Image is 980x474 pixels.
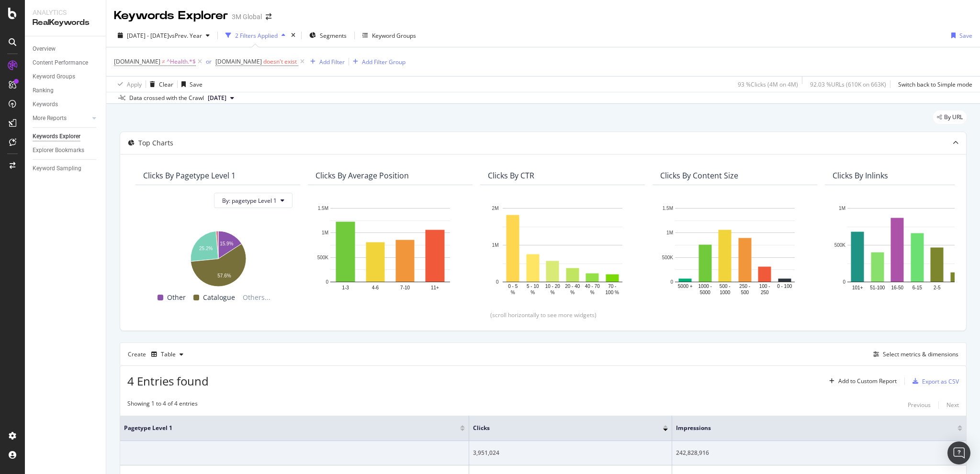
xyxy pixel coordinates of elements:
button: Add to Custom Report [825,374,897,389]
div: Keywords Explorer [114,8,228,24]
div: Open Intercom Messenger [947,441,970,464]
text: % [570,290,574,295]
text: 0 [670,279,673,285]
div: Switch back to Simple mode [898,80,972,88]
text: 16-50 [891,285,903,290]
text: 0 [496,279,499,285]
div: Overview [33,44,56,54]
svg: A chart. [660,203,810,296]
text: 500K [317,255,329,260]
text: % [530,290,535,295]
span: doesn't exist [263,57,297,66]
button: Table [147,347,187,362]
text: 4-6 [372,285,379,290]
span: By URL [944,114,963,120]
a: Ranking [33,86,99,96]
div: Select metrics & dimensions [883,350,958,358]
div: Keyword Groups [372,32,416,40]
text: 6-15 [912,285,922,290]
text: 1M [839,206,845,211]
text: 2-5 [934,285,941,290]
text: 11+ [431,285,439,290]
span: Impressions [676,424,943,432]
div: 3M Global [232,12,262,22]
text: % [590,290,595,295]
text: 0 - 5 [508,284,518,289]
button: Apply [114,77,142,92]
text: 1000 [720,290,731,295]
div: Save [190,80,203,88]
div: 93 % Clicks ( 4M on 4M ) [738,80,798,88]
text: 25.2% [199,246,213,251]
button: or [206,57,212,66]
div: More Reports [33,113,67,123]
a: Explorer Bookmarks [33,145,99,155]
button: Save [947,28,972,43]
text: 500K [662,255,674,260]
div: Add to Custom Report [838,378,897,384]
a: Overview [33,44,99,54]
button: Next [946,399,959,411]
text: 15.9% [220,241,233,246]
svg: A chart. [315,203,465,296]
span: ^Health.*$ [167,55,196,68]
div: legacy label [933,110,967,124]
span: 2025 Jul. 27th [208,94,226,102]
span: Clicks [473,424,649,432]
text: 5 - 10 [527,284,539,289]
button: Export as CSV [909,374,959,389]
span: ≠ [162,57,165,66]
button: Add Filter [306,56,345,67]
text: 1.5M [663,206,673,211]
div: Save [959,32,972,40]
text: 40 - 70 [585,284,600,289]
text: 500 [741,290,749,295]
text: % [511,290,515,295]
div: 242,828,916 [676,449,962,457]
span: [DOMAIN_NAME] [215,57,262,66]
div: Showing 1 to 4 of 4 entries [127,399,198,411]
div: Apply [127,80,142,88]
svg: A chart. [488,203,637,296]
div: Create [128,347,187,362]
text: 2M [492,206,499,211]
text: 0 [843,279,845,285]
svg: A chart. [143,226,293,288]
text: 250 - [739,284,750,289]
div: Clicks By Content Size [660,171,738,180]
div: times [289,31,297,40]
text: 0 [326,279,328,285]
div: Clicks By CTR [488,171,534,180]
button: Keyword Groups [359,28,420,43]
a: Content Performance [33,58,99,68]
div: Keyword Sampling [33,164,81,174]
button: [DATE] - [DATE]vsPrev. Year [114,28,214,43]
div: Explorer Bookmarks [33,145,84,155]
button: [DATE] [204,92,238,104]
span: Other [167,292,186,303]
div: Content Performance [33,58,88,68]
a: Keywords Explorer [33,132,99,142]
text: 51-100 [870,285,885,290]
span: Others... [239,292,274,303]
button: Switch back to Simple mode [894,77,972,92]
button: Segments [305,28,350,43]
text: 1M [322,231,328,236]
div: Keywords Explorer [33,132,80,142]
span: [DATE] - [DATE] [127,32,169,40]
a: Keywords [33,99,99,110]
text: 500K [834,243,846,248]
text: 1M [492,243,499,248]
div: Next [946,401,959,409]
text: 100 - [759,284,770,289]
span: vs Prev. Year [169,32,202,40]
button: Clear [146,77,173,92]
div: Add Filter [319,58,345,66]
a: Keyword Sampling [33,164,99,174]
button: Save [178,77,203,92]
div: Export as CSV [922,377,959,386]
